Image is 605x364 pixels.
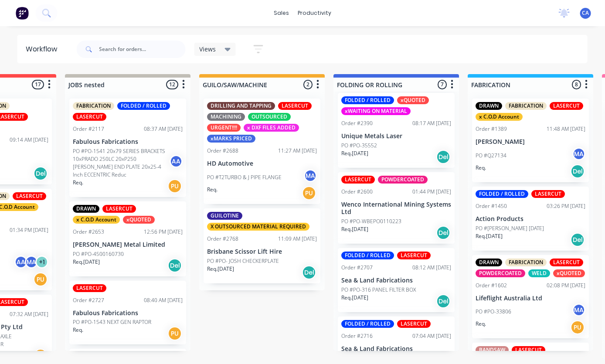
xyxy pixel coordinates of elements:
[531,190,565,198] div: LASERCUT
[207,257,279,265] p: PO #PO- JOSH CHECKERPLATE
[476,125,507,133] div: Order #1389
[550,259,583,266] div: LASERCUT
[341,96,394,104] div: FOLDED / ROLLED
[73,318,151,326] p: PO #PO-1543 NEXT GEN RAPTOR
[572,147,585,160] div: MA
[302,265,316,279] div: Del
[472,187,589,251] div: FOLDED / ROLLEDLASERCUTOrder #145003:26 PM [DATE]Action ProductsPO #[PERSON_NAME] [DATE]Req.[DATE...
[571,164,585,178] div: Del
[476,269,525,277] div: POWDERCOATED
[69,99,186,197] div: FABRICATIONFOLDED / ROLLEDLASERCUTOrder #211708:37 AM [DATE]Fabulous FabricationsPO #PO-1541 20x7...
[144,125,183,133] div: 08:37 AM [DATE]
[207,135,255,143] div: xMARKS PRICED
[16,7,29,20] img: Factory
[476,215,585,223] p: Action Products
[34,167,48,180] div: Del
[397,252,431,259] div: LASERCUT
[207,147,238,155] div: Order #2688
[99,41,186,58] input: Search for orders...
[278,235,317,243] div: 11:09 AM [DATE]
[341,107,411,115] div: xWAITING ON MATERIAL
[168,327,182,340] div: PU
[476,295,585,302] p: Lifeflight Australia Ltd
[207,173,282,181] p: PO #T2TURBO & J PIPE FLANGE
[204,99,320,204] div: DRILLING AND TAPPINGLASERCUTMACHININGOUTSOURCEDURGENT!!!!x DXF FILES ADDEDxMARKS PRICEDOrder #268...
[207,223,309,231] div: X OUTSOURCED MATERIAL REQUIRED
[572,303,585,316] div: MA
[378,176,428,184] div: POWDERCOATED
[341,142,377,150] p: PO #PO-35552
[476,102,502,110] div: DRAWN
[476,138,585,146] p: [PERSON_NAME]
[476,259,502,266] div: DRAWN
[69,201,186,276] div: DRAWNLASERCUTx C.O.D AccountxQUOTEDOrder #265312:56 PM [DATE][PERSON_NAME] Metal LimitedPO #PO-45...
[207,186,218,194] p: Req.
[341,264,373,272] div: Order #2707
[505,102,547,110] div: FABRICATION
[73,258,100,266] p: Req. [DATE]
[341,294,368,302] p: Req. [DATE]
[73,310,183,317] p: Fabulous Fabrications
[338,93,455,168] div: FOLDED / ROLLEDxQUOTEDxWAITING ON MATERIALOrder #239008:17 AM [DATE]Unique Metals LaserPO #PO-355...
[207,160,317,167] p: HD Automotive
[302,186,316,200] div: PU
[10,136,48,144] div: 09:14 AM [DATE]
[476,164,486,172] p: Req.
[397,320,431,328] div: LASERCUT
[341,218,401,225] p: PO #PO-WBEPO0110223
[102,205,136,213] div: LASERCUT
[505,259,547,266] div: FABRICATION
[476,320,486,328] p: Req.
[341,320,394,328] div: FOLDED / ROLLED
[341,176,375,184] div: LASERCUT
[476,152,506,160] p: PO #Q27134
[476,202,507,210] div: Order #1450
[412,188,451,196] div: 01:44 PM [DATE]
[73,125,104,133] div: Order #2117
[412,332,451,340] div: 07:04 AM [DATE]
[341,252,394,259] div: FOLDED / ROLLED
[207,212,242,220] div: GUILOTINE
[547,282,585,289] div: 02:08 PM [DATE]
[553,269,585,277] div: xQUOTED
[10,226,48,234] div: 01:34 PM [DATE]
[207,102,275,110] div: DRILLING AND TAPPING
[528,269,550,277] div: WELD
[26,44,62,54] div: Workflow
[73,102,114,110] div: FABRICATION
[571,233,585,247] div: Del
[10,310,48,318] div: 07:32 AM [DATE]
[341,119,373,127] div: Order #2390
[341,188,373,196] div: Order #2600
[144,228,183,236] div: 12:56 PM [DATE]
[73,241,183,248] p: [PERSON_NAME] Metal Limited
[338,172,455,244] div: LASERCUTPOWDERCOATEDOrder #260001:44 PM [DATE]Wenco International Mining Systems LtdPO #PO-WBEPO0...
[436,226,450,240] div: Del
[293,7,336,20] div: productivity
[207,248,317,255] p: Brisbane Scissor Lift Hire
[73,179,83,187] p: Req.
[244,124,299,132] div: x DXF FILES ADDED
[476,232,503,240] p: Req. [DATE]
[476,346,509,354] div: BANDSAW
[476,282,507,289] div: Order #1602
[73,250,124,258] p: PO #PO-4500160730
[582,9,589,17] span: CA
[341,133,451,140] p: Unique Metals Laser
[472,255,589,339] div: DRAWNFABRICATIONLASERCUTPOWDERCOATEDWELDxQUOTEDOrder #160202:08 PM [DATE]Lifeflight Australia Ltd...
[34,272,48,286] div: PU
[412,264,451,272] div: 08:12 AM [DATE]
[304,169,317,182] div: MA
[341,345,451,353] p: Sea & Land Fabrications
[35,255,48,269] div: + 1
[476,225,544,232] p: PO #[PERSON_NAME] [DATE]
[73,147,170,179] p: PO #PO-1541 20x79 SERIES BRACKETS 10xPRADO 250LC 20xP250 [PERSON_NAME] END PLATE 20x25-4 Inch ECC...
[200,44,216,54] span: Views
[338,248,455,312] div: FOLDED / ROLLEDLASERCUTOrder #270708:12 AM [DATE]Sea & Land FabricationsPO #PO-316 PANEL FILTER B...
[550,102,583,110] div: LASERCUT
[73,284,106,292] div: LASERCUT
[207,124,241,132] div: URGENT!!!!
[476,113,523,121] div: x C.O.D Account
[341,225,368,233] p: Req. [DATE]
[144,296,183,304] div: 08:40 AM [DATE]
